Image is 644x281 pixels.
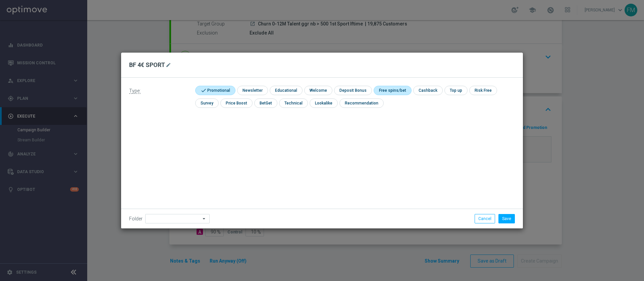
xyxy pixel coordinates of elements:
button: Cancel [475,214,495,223]
i: arrow_drop_down [201,214,208,223]
i: mode_edit [166,62,171,68]
span: Type: [129,88,141,94]
label: Folder [129,216,143,222]
button: Save [498,214,515,223]
h2: BF 4€ SPORT [129,61,165,69]
button: mode_edit [165,61,173,69]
